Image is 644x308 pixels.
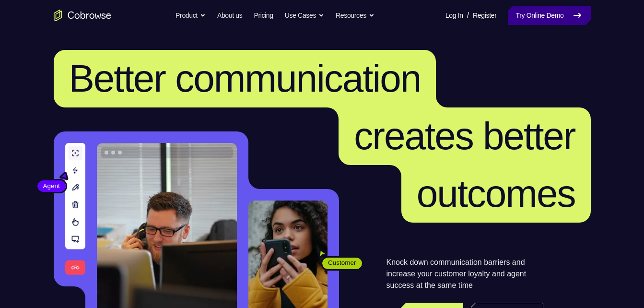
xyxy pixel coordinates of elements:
[254,6,273,25] a: Pricing
[473,6,496,25] a: Register
[354,115,575,157] span: creates better
[336,6,375,25] button: Resources
[417,172,575,215] span: outcomes
[217,6,242,25] a: About us
[467,10,469,21] span: /
[69,57,421,100] span: Better communication
[54,10,111,21] a: Go to the home page
[285,6,324,25] button: Use Cases
[445,6,463,25] a: Log In
[176,6,206,25] button: Product
[508,6,590,25] a: Try Online Demo
[386,257,543,291] p: Knock down communication barriers and increase your customer loyalty and agent success at the sam...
